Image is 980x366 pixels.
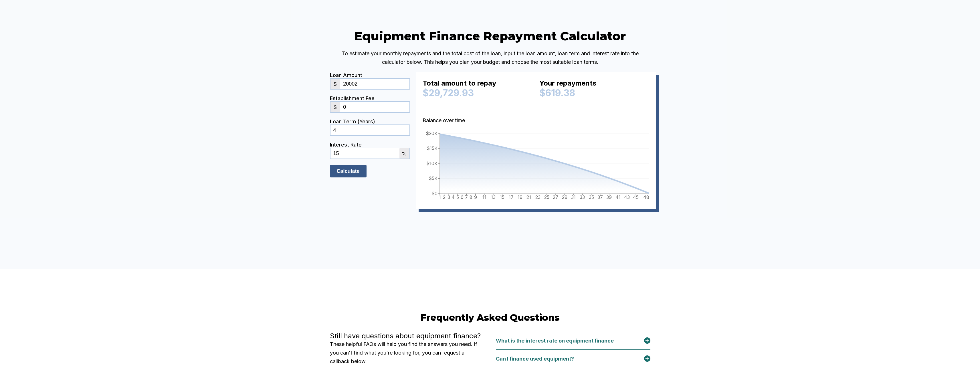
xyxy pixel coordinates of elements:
[571,195,576,200] tspan: 31
[330,118,410,124] div: Loan Term (Years)
[624,195,630,200] tspan: 43
[644,355,650,362] img: plus
[439,195,441,200] tspan: 1
[447,195,450,200] tspan: 3
[535,195,540,200] tspan: 23
[427,146,437,151] tspan: $15K
[580,195,585,200] tspan: 33
[508,195,513,200] tspan: 17
[562,195,567,200] tspan: 29
[526,195,531,200] tspan: 21
[423,116,649,125] p: Balance over time
[491,195,495,200] tspan: 13
[330,165,367,177] input: Calculate
[423,79,532,90] div: Total amount to repay
[539,87,649,98] div: $619.38
[589,195,594,200] tspan: 35
[452,195,455,200] tspan: 4
[470,195,472,200] tspan: 8
[443,195,446,200] tspan: 2
[539,79,649,90] div: Your repayments
[330,79,340,89] div: $
[330,142,410,148] div: Interest Rate
[399,148,409,159] div: %
[615,195,620,200] tspan: 41
[330,340,484,366] p: These helpful FAQs will help you find the answers you need. If you can't find what you're looking...
[633,195,639,200] tspan: 45
[340,102,409,112] input: 0
[330,49,650,66] p: To estimate your monthly repayments and the total cost of the loan, input the loan amount, loan t...
[423,87,532,98] div: $29,729.93
[330,332,484,340] h4: Still have questions about equipment finance?
[606,195,612,200] tspan: 39
[496,338,621,344] div: What is the interest rate on equipment finance
[330,29,650,43] h2: Equipment Finance Repayment Calculator
[500,195,504,200] tspan: 15
[517,195,522,200] tspan: 19
[465,195,468,200] tspan: 7
[340,79,409,89] input: 0
[330,125,409,135] input: 0
[429,176,437,181] tspan: $5K
[426,130,437,136] tspan: $20K
[496,356,581,362] div: Can I finance used equipment?
[456,195,459,200] tspan: 5
[330,102,340,112] div: $
[330,95,410,101] div: Establishment Fee
[553,195,558,200] tspan: 27
[460,195,463,200] tspan: 6
[330,72,410,78] div: Loan Amount
[482,195,486,200] tspan: 11
[330,148,399,159] input: 0
[330,312,650,323] h2: Frequently Asked Questions
[426,161,437,166] tspan: $10K
[597,195,603,200] tspan: 37
[431,191,437,196] tspan: $0
[544,195,549,200] tspan: 25
[643,195,649,200] tspan: 48
[644,337,650,344] img: plus
[474,195,477,200] tspan: 9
